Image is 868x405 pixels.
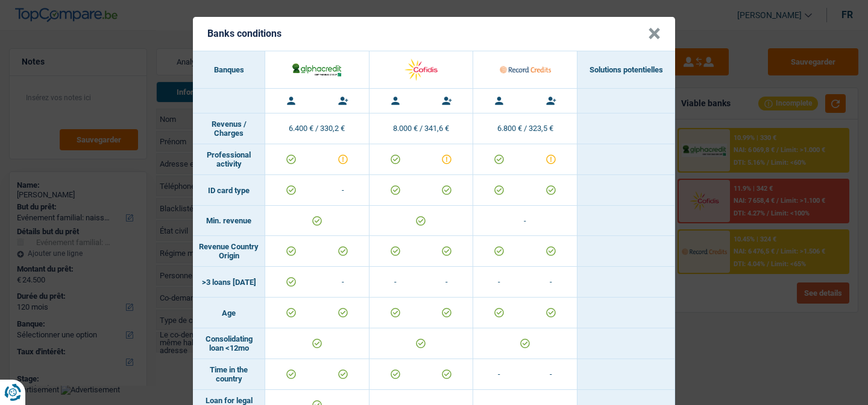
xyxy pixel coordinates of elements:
td: - [317,267,369,297]
th: Banques [193,51,265,89]
td: 8.000 € / 341,6 € [370,113,474,144]
img: Record Credits [500,57,551,83]
td: Revenus / Charges [193,113,265,144]
td: ID card type [193,175,265,206]
td: - [473,206,577,236]
td: - [525,359,577,389]
td: - [473,267,525,297]
td: - [370,267,421,297]
img: Cofidis [395,57,447,83]
td: - [317,175,369,205]
img: AlphaCredit [291,62,342,77]
td: - [421,267,473,297]
td: - [525,267,577,297]
td: 6.400 € / 330,2 € [265,113,370,144]
td: 6.800 € / 323,5 € [473,113,577,144]
h5: Banks conditions [207,28,281,39]
td: Revenue Country Origin [193,236,265,267]
th: Solutions potentielles [577,51,675,89]
td: Age [193,298,265,328]
td: >3 loans [DATE] [193,267,265,298]
td: Min. revenue [193,206,265,236]
td: - [473,359,525,389]
td: Time in the country [193,359,265,390]
button: Close [648,28,661,40]
td: Professional activity [193,144,265,175]
td: Consolidating loan <12mo [193,328,265,359]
